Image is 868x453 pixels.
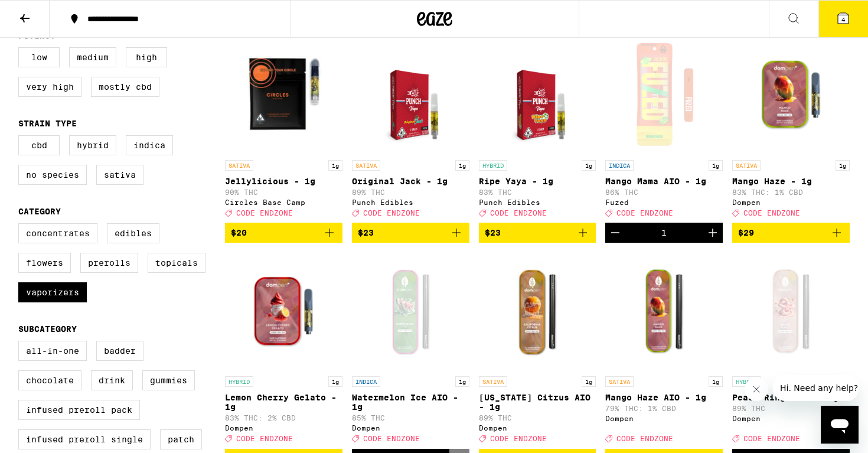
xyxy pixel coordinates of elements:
[491,36,583,154] img: Punch Edibles - Ripe Yaya - 1g
[605,252,723,370] img: Dompen - Mango Haze AIO - 1g
[732,415,850,422] div: Dompen
[352,223,469,243] button: Add to bag
[225,223,342,243] button: Add to bag
[225,198,342,206] div: Circles Base Camp
[225,160,253,171] p: SATIVA
[352,160,380,171] p: SATIVA
[479,424,596,432] div: Dompen
[743,435,800,443] span: CODE ENDZONE
[96,165,143,185] label: Sativa
[582,160,596,171] p: 1g
[225,177,342,186] p: Jellylicious - 1g
[703,223,723,243] button: Increment
[490,209,547,217] span: CODE ENDZONE
[745,377,768,401] iframe: Close message
[352,414,469,422] p: 85% THC
[836,160,850,171] p: 1g
[479,414,596,422] p: 89% THC
[479,36,596,223] a: Open page for Ripe Yaya - 1g from Punch Edibles
[80,253,138,273] label: Prerolls
[605,252,723,448] a: Open page for Mango Haze AIO - 1g from Dompen
[605,415,723,422] div: Dompen
[479,252,596,370] img: Dompen - California Citrus AIO - 1g
[225,376,253,387] p: HYBRID
[328,160,342,171] p: 1g
[352,393,469,412] p: Watermelon Ice AIO - 1g
[225,36,342,223] a: Open page for Jellylicious - 1g from Circles Base Camp
[455,160,469,171] p: 1g
[363,209,420,217] span: CODE ENDZONE
[605,198,723,206] div: Fuzed
[352,188,469,196] p: 89% THC
[605,376,634,387] p: SATIVA
[69,47,116,67] label: Medium
[358,228,374,237] span: $23
[352,177,469,186] p: Original Jack - 1g
[661,228,667,237] div: 1
[841,16,845,23] span: 4
[107,223,159,243] label: Edibles
[18,165,87,185] label: No Species
[352,424,469,432] div: Dompen
[732,177,850,186] p: Mango Haze - 1g
[743,209,800,217] span: CODE ENDZONE
[732,405,850,412] p: 89% THC
[773,375,859,401] iframe: Message from company
[732,36,850,154] img: Dompen - Mango Haze - 1g
[616,435,673,443] span: CODE ENDZONE
[18,47,60,67] label: Low
[352,36,469,223] a: Open page for Original Jack - 1g from Punch Edibles
[732,160,761,171] p: SATIVA
[732,188,850,196] p: 83% THC: 1% CBD
[479,160,507,171] p: HYBRID
[605,188,723,196] p: 86% THC
[490,435,547,443] span: CODE ENDZONE
[18,341,87,361] label: All-In-One
[126,135,173,155] label: Indica
[225,188,342,196] p: 90% THC
[732,36,850,223] a: Open page for Mango Haze - 1g from Dompen
[18,135,60,155] label: CBD
[616,209,673,217] span: CODE ENDZONE
[18,253,71,273] label: Flowers
[605,160,634,171] p: INDICA
[91,370,133,390] label: Drink
[225,252,342,370] img: Dompen - Lemon Cherry Gelato - 1g
[821,406,859,444] iframe: Button to launch messaging window
[605,405,723,412] p: 79% THC: 1% CBD
[732,393,850,402] p: Peach Ringz AIO - 1g
[363,435,420,443] span: CODE ENDZONE
[236,209,293,217] span: CODE ENDZONE
[236,435,293,443] span: CODE ENDZONE
[352,376,380,387] p: INDICA
[479,393,596,412] p: [US_STATE] Citrus AIO - 1g
[18,370,81,390] label: Chocolate
[732,198,850,206] div: Dompen
[18,207,61,216] legend: Category
[732,252,850,448] a: Open page for Peach Ringz AIO - 1g from Dompen
[352,252,469,448] a: Open page for Watermelon Ice AIO - 1g from Dompen
[818,1,868,37] button: 4
[142,370,195,390] label: Gummies
[605,393,723,402] p: Mango Haze AIO - 1g
[479,223,596,243] button: Add to bag
[352,198,469,206] div: Punch Edibles
[605,36,723,223] a: Open page for Mango Mama AIO - 1g from Fuzed
[69,135,116,155] label: Hybrid
[18,77,81,97] label: Very High
[365,36,456,154] img: Punch Edibles - Original Jack - 1g
[738,228,754,237] span: $29
[126,47,167,67] label: High
[605,223,625,243] button: Decrement
[732,223,850,243] button: Add to bag
[479,188,596,196] p: 83% THC
[18,429,151,449] label: Infused Preroll Single
[732,376,761,387] p: HYBRID
[455,376,469,387] p: 1g
[18,324,77,334] legend: Subcategory
[225,424,342,432] div: Dompen
[709,160,723,171] p: 1g
[605,177,723,186] p: Mango Mama AIO - 1g
[91,77,159,97] label: Mostly CBD
[225,393,342,412] p: Lemon Cherry Gelato - 1g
